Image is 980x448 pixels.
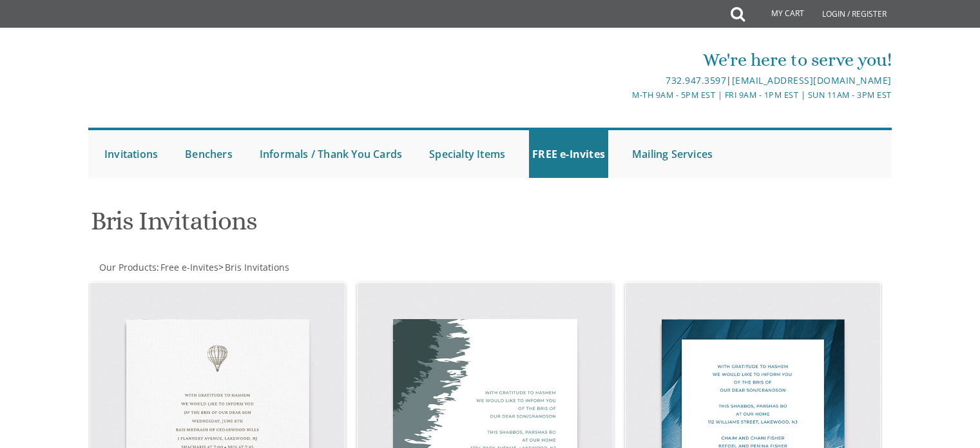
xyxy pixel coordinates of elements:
a: Our Products [98,261,157,273]
span: > [218,261,289,273]
div: | [357,73,892,88]
a: Bris Invitations [224,261,289,273]
a: Benchers [182,130,236,178]
a: 732.947.3597 [666,74,726,86]
div: : [88,261,490,274]
a: Invitations [101,130,161,178]
a: Specialty Items [426,130,508,178]
span: Bris Invitations [225,261,289,273]
a: [EMAIL_ADDRESS][DOMAIN_NAME] [732,74,892,86]
div: M-Th 9am - 5pm EST | Fri 9am - 1pm EST | Sun 11am - 3pm EST [357,88,892,102]
a: FREE e-Invites [529,130,608,178]
a: Mailing Services [629,130,716,178]
span: Free e-Invites [160,261,218,273]
a: Free e-Invites [159,261,218,273]
a: My Cart [744,1,813,27]
a: Informals / Thank You Cards [256,130,405,178]
div: We're here to serve you! [357,47,892,73]
h1: Bris Invitations [91,207,617,245]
